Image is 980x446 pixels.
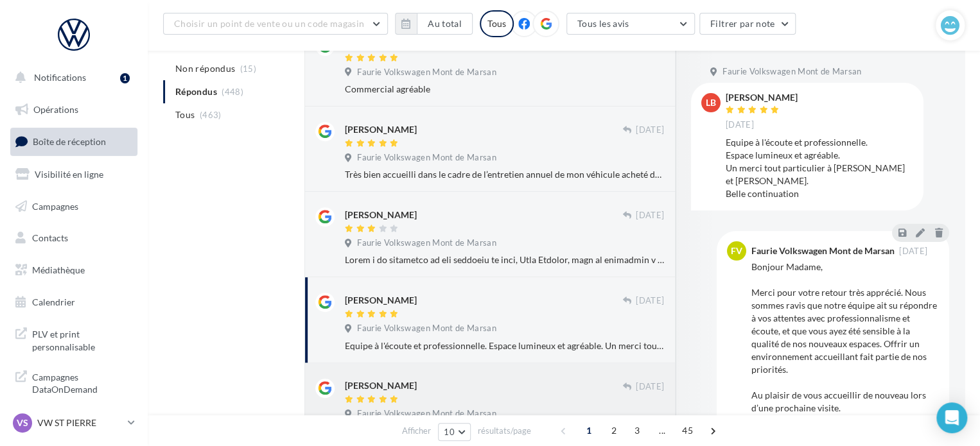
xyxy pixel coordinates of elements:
span: 10 [444,427,455,437]
span: 2 [604,420,624,441]
button: Choisir un point de vente ou un code magasin [163,13,388,35]
button: Au total [395,13,473,35]
span: Visibilité en ligne [35,169,103,180]
span: [DATE] [636,124,664,136]
span: Tous [175,108,195,121]
a: Médiathèque [8,257,140,284]
span: Contacts [32,232,68,243]
p: VW ST PIERRE [37,416,123,429]
span: Tous les avis [577,18,629,29]
button: Tous les avis [566,13,695,35]
span: Médiathèque [32,264,85,275]
span: Notifications [34,72,86,83]
a: Contacts [8,225,140,252]
div: [PERSON_NAME] [345,123,417,136]
div: Equipe à l'écoute et professionnelle. Espace lumineux et agréable. Un merci tout particulier à [P... [726,136,913,200]
span: résultats/page [478,425,531,437]
a: Calendrier [8,289,140,316]
span: (463) [200,110,222,120]
span: Faurie Volkswagen Mont de Marsan [357,237,496,249]
span: PLV et print personnalisable [32,325,132,353]
span: VS [17,416,28,429]
span: (15) [240,64,256,74]
button: Notifications 1 [8,64,135,91]
span: 1 [579,420,599,441]
span: [DATE] [726,119,754,131]
div: Open Intercom Messenger [936,402,967,433]
a: Opérations [8,96,140,123]
div: Très bien accueilli dans le cadre de l’entretien annuel de mon véhicule acheté dans cette même co... [345,168,664,181]
span: [DATE] [636,295,664,307]
span: [DATE] [899,247,927,255]
span: [DATE] [636,381,664,393]
span: Faurie Volkswagen Mont de Marsan [357,408,496,420]
span: Non répondus [175,62,235,75]
span: Afficher [402,425,431,437]
a: VS VW ST PIERRE [10,411,137,435]
span: Calendrier [32,296,75,307]
span: FV [731,244,742,257]
div: [PERSON_NAME] [726,93,798,102]
a: Boîte de réception [8,128,140,155]
a: Campagnes DataOnDemand [8,363,140,401]
a: PLV et print personnalisable [8,320,140,358]
span: LB [706,96,716,109]
button: Filtrer par note [699,13,796,35]
span: 45 [677,420,698,441]
span: Opérations [33,104,78,115]
div: [PERSON_NAME] [345,209,417,221]
span: Campagnes DataOnDemand [32,368,132,396]
span: Faurie Volkswagen Mont de Marsan [722,66,861,78]
div: Tous [480,10,514,37]
span: Choisir un point de vente ou un code magasin [174,18,364,29]
div: [PERSON_NAME] [345,294,417,307]
div: Equipe à l'écoute et professionnelle. Espace lumineux et agréable. Un merci tout particulier à [P... [345,339,664,352]
a: Campagnes [8,193,140,220]
span: Boîte de réception [33,136,106,147]
span: Faurie Volkswagen Mont de Marsan [357,323,496,334]
div: Bonjour Madame, Merci pour votre retour très apprécié. Nous sommes ravis que notre équipe ait su ... [751,261,939,440]
span: [DATE] [636,210,664,221]
div: 1 [120,73,130,83]
span: ... [652,420,672,441]
span: 3 [627,420,647,441]
div: [PERSON_NAME] [345,379,417,392]
span: Faurie Volkswagen Mont de Marsan [357,67,496,78]
div: Commercial agréable [345,83,664,96]
span: Campagnes [32,200,78,211]
div: Lorem i do sitametco ad eli seddoeiu te inci, Utla Etdolor, magn al enimadmin v qu nost e Ulla La... [345,253,664,266]
a: Visibilité en ligne [8,161,140,188]
button: 10 [438,423,471,441]
button: Au total [417,13,473,35]
div: Faurie Volkswagen Mont de Marsan [751,246,895,255]
span: Faurie Volkswagen Mont de Marsan [357,152,496,164]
